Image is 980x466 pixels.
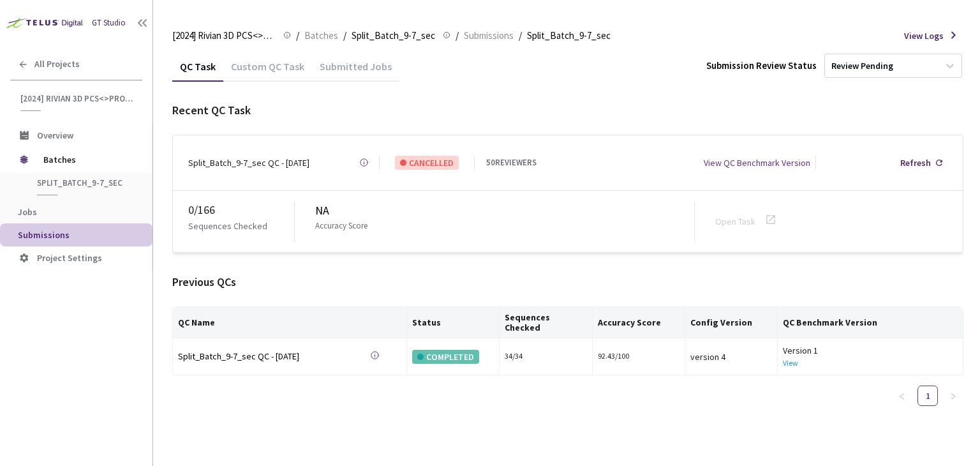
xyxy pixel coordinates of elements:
[519,28,522,43] li: /
[704,156,810,170] div: View QC Benchmark Version
[464,28,514,43] span: Submissions
[302,28,341,42] a: Batches
[892,386,912,406] button: left
[178,349,357,363] div: Split_Batch_9-7_sec QC - [DATE]
[949,393,957,400] span: right
[598,350,679,363] div: 92.43/100
[352,28,435,43] span: Split_Batch_9-7_sec
[304,28,338,43] span: Batches
[315,202,694,220] div: NA
[831,60,893,72] div: Review Pending
[188,201,294,219] div: 0 / 166
[37,130,73,141] span: Overview
[395,156,459,170] div: CANCELLED
[778,307,963,338] th: QC Benchmark Version
[486,156,537,169] div: 50 REVIEWERS
[783,343,958,357] div: Version 1
[37,177,131,188] span: Split_Batch_9-7_sec
[898,393,906,400] span: left
[904,29,944,43] span: View Logs
[943,386,963,406] button: right
[783,358,798,368] a: View
[456,28,459,43] li: /
[407,307,500,338] th: Status
[223,60,312,82] div: Custom QC Task
[343,28,346,43] li: /
[312,60,399,82] div: Submitted Jobs
[34,59,80,70] span: All Projects
[173,307,407,338] th: QC Name
[188,156,309,170] div: Split_Batch_9-7_sec QC - [DATE]
[18,206,37,218] span: Jobs
[593,307,685,338] th: Accuracy Score
[172,101,963,119] div: Recent QC Task
[527,28,611,43] span: Split_Batch_9-7_sec
[500,307,592,338] th: Sequences Checked
[188,219,267,233] p: Sequences Checked
[892,386,912,406] li: Previous Page
[296,28,299,43] li: /
[918,386,937,405] a: 1
[706,58,817,73] div: Submission Review Status
[18,229,70,241] span: Submissions
[92,17,126,29] div: GT Studio
[917,386,938,406] li: 1
[685,307,778,338] th: Config Version
[461,28,516,42] a: Submissions
[412,350,479,364] div: COMPLETED
[943,386,963,406] li: Next Page
[178,349,357,364] a: Split_Batch_9-7_sec QC - [DATE]
[315,220,367,232] p: Accuracy Score
[715,216,755,227] a: Open Task
[900,156,931,170] div: Refresh
[43,147,131,172] span: Batches
[37,252,102,264] span: Project Settings
[690,350,772,364] div: version 4
[172,273,963,291] div: Previous QCs
[172,28,276,43] span: [2024] Rivian 3D PCS<>Production
[20,93,135,104] span: [2024] Rivian 3D PCS<>Production
[172,60,223,82] div: QC Task
[505,350,586,363] div: 34 / 34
